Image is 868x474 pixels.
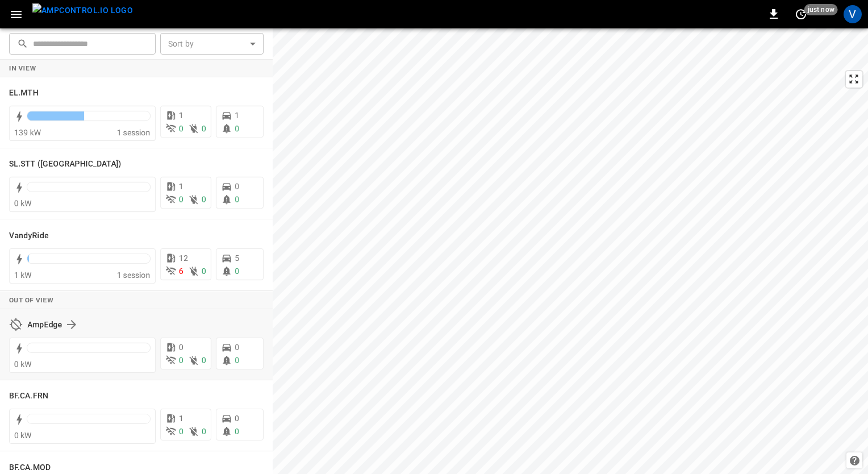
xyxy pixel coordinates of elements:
[14,360,32,369] span: 0 kW
[179,343,183,352] span: 0
[235,195,239,204] span: 0
[9,64,36,72] strong: In View
[235,414,239,423] span: 0
[804,4,838,15] span: just now
[235,343,239,352] span: 0
[235,267,239,276] span: 0
[179,356,183,365] span: 0
[9,296,53,304] strong: Out of View
[116,271,150,280] span: 1 session
[179,414,183,423] span: 1
[235,182,239,191] span: 0
[235,124,239,133] span: 0
[14,431,32,440] span: 0 kW
[179,124,183,133] span: 0
[179,111,183,120] span: 1
[202,124,206,133] span: 0
[792,5,810,23] button: set refresh interval
[235,427,239,436] span: 0
[32,3,133,18] img: ampcontrol.io logo
[9,158,122,171] h6: SL.STT (Statesville)
[202,427,206,436] span: 0
[844,5,862,23] div: profile-icon
[27,319,62,331] h6: AmpEdge
[235,356,239,365] span: 0
[235,253,239,263] span: 5
[273,28,868,474] canvas: Map
[179,195,183,204] span: 0
[202,356,206,365] span: 0
[9,87,39,99] h6: EL.MTH
[14,199,32,208] span: 0 kW
[235,111,239,120] span: 1
[202,267,206,276] span: 0
[116,128,150,137] span: 1 session
[202,195,206,204] span: 0
[179,182,183,191] span: 1
[9,390,48,402] h6: BF.CA.FRN
[179,253,188,263] span: 12
[14,128,41,137] span: 139 kW
[9,230,49,242] h6: VandyRide
[179,267,183,276] span: 6
[9,461,51,474] h6: BF.CA.MOD
[179,427,183,436] span: 0
[14,271,32,280] span: 1 kW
